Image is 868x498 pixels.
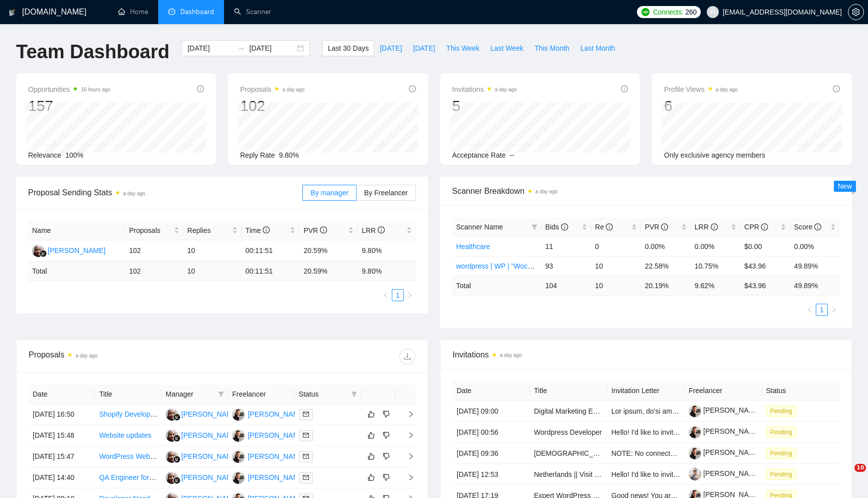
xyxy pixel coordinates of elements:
time: 16 hours ago [81,87,110,92]
button: like [365,471,377,483]
button: dislike [380,450,392,462]
a: Pending [766,470,800,478]
input: Start date [187,43,233,54]
img: c1Py0WX1zymcW8D4B7KsQy6DYqAxOuWSZrgvoSlrKLKINJiEQ8zSZLx3lwhz0NiXco [689,447,701,459]
td: 102 [125,262,183,281]
span: PVR [645,223,669,231]
button: Last 30 Days [322,40,374,56]
td: 10 [183,240,242,262]
span: info-circle [661,223,668,230]
a: WordPress Website Developer with Figma Design Skills [99,452,273,460]
a: searchScanner [234,8,271,16]
a: Pending [766,449,800,457]
span: Proposal Sending Stats [28,186,302,199]
time: a day ago [500,352,522,358]
span: right [399,474,414,481]
span: Invitations [452,83,517,95]
a: OS[PERSON_NAME] [232,410,305,418]
span: Pending [766,427,796,438]
span: 10 [854,464,866,472]
span: info-circle [711,223,718,230]
button: like [365,408,377,420]
li: Previous Page [380,289,392,301]
img: gigradar-bm.png [173,435,180,442]
td: [DATE] 12:53 [453,464,530,485]
td: QA Engineer for SaMD – MedTech/DentalTech Projects [95,467,161,488]
span: left [807,307,813,313]
div: [PERSON_NAME] [48,245,105,256]
span: user [709,9,716,16]
a: NM[PERSON_NAME] [166,410,239,418]
time: a day ago [123,191,145,196]
th: Freelancer [685,381,762,401]
span: setting [848,8,863,16]
td: 104 [541,276,591,295]
div: [PERSON_NAME] [181,472,239,483]
span: Scanner Breakdown [452,185,840,197]
button: [DATE] [374,40,407,56]
a: setting [848,8,864,16]
span: right [407,292,413,298]
div: Proposals [29,348,222,364]
a: [PERSON_NAME] [689,406,761,414]
span: info-circle [263,226,270,233]
td: WordPress Website Developer with Figma Design Skills [95,446,161,467]
span: filter [529,219,539,234]
li: Next Page [828,304,840,316]
td: 93 [541,256,591,276]
td: 11 [541,236,591,256]
div: [PERSON_NAME] [181,430,239,441]
time: a day ago [535,189,558,194]
td: $0.00 [740,236,790,256]
img: NM [166,471,178,484]
span: By manager [310,189,348,197]
th: Name [28,221,125,240]
th: Proposals [125,221,183,240]
span: info-circle [621,85,628,92]
td: 20.19 % [641,276,691,295]
div: 6 [664,96,738,115]
span: mail [303,474,309,480]
span: mail [303,453,309,459]
a: Shopify Developer for Store Updates &amp; Customization [99,410,282,418]
li: 1 [816,304,828,316]
td: Native Speakers of Tamil – Talent Bench for Future Managed Services Recording Projects [530,443,607,464]
span: Pending [766,448,796,459]
a: [PERSON_NAME] [689,469,761,477]
span: This Month [534,43,569,54]
time: a day ago [75,353,97,358]
img: gigradar-bm.png [173,414,180,421]
span: like [368,473,375,481]
td: 22.58% [641,256,691,276]
a: Healthcare [456,242,490,251]
img: c1Py0WX1zymcW8D4B7KsQy6DYqAxOuWSZrgvoSlrKLKINJiEQ8zSZLx3lwhz0NiXco [689,426,701,438]
td: 10 [591,256,641,276]
span: CPR [744,223,768,231]
a: 1 [816,304,827,315]
img: c1Py0WX1zymcW8D4B7KsQy6DYqAxOuWSZrgvoSlrKLKINJiEQ8zSZLx3lwhz0NiXco [689,405,701,417]
img: gigradar-bm.png [40,250,47,257]
a: Website updates [99,431,151,439]
span: New [838,182,852,190]
span: Score [794,223,821,231]
button: like [365,450,377,462]
td: [DATE] 00:56 [453,422,530,443]
a: OS[PERSON_NAME] [232,452,305,460]
span: By Freelancer [364,189,408,197]
span: Relevance [28,151,61,159]
div: [PERSON_NAME] [181,409,239,420]
span: Invitations [453,348,839,361]
img: OS [232,408,245,421]
td: 49.89 % [790,276,840,295]
div: 157 [28,96,111,115]
span: filter [218,391,224,397]
a: [PERSON_NAME] [689,427,761,435]
th: Manager [162,385,228,404]
span: Pending [766,406,796,417]
td: $43.96 [740,256,790,276]
span: info-circle [761,223,768,230]
span: like [368,452,375,460]
th: Freelancer [228,385,294,404]
span: like [368,410,375,418]
span: Acceptance Rate [452,151,506,159]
